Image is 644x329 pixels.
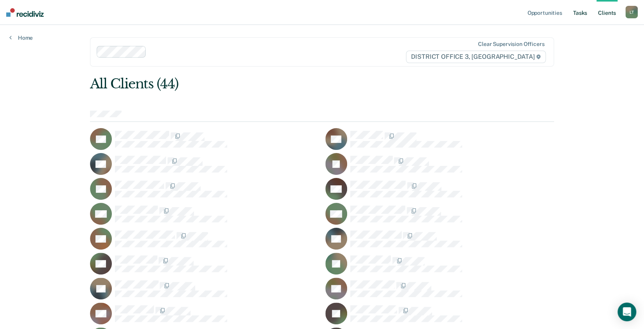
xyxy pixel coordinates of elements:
[90,76,461,92] div: All Clients (44)
[618,303,636,321] div: Open Intercom Messenger
[9,34,33,41] a: Home
[6,8,44,17] img: Recidiviz
[625,6,638,18] button: LT
[406,51,546,63] span: DISTRICT OFFICE 3, [GEOGRAPHIC_DATA]
[478,41,544,48] div: Clear supervision officers
[625,6,638,18] div: L T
